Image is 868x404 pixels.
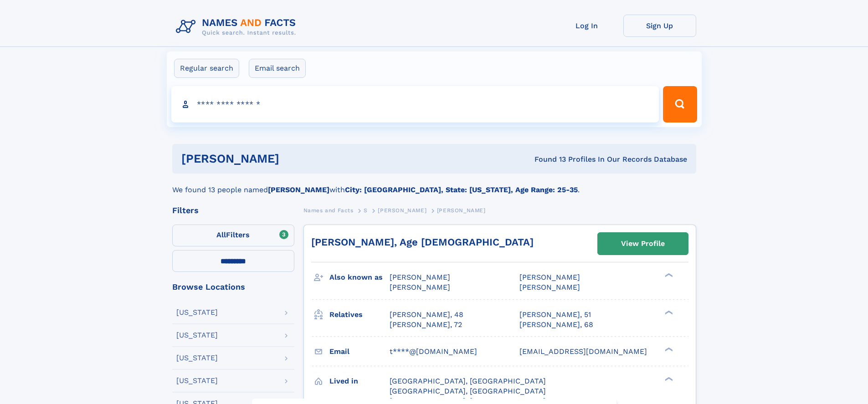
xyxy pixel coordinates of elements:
[663,272,673,278] div: ❯
[268,185,329,194] b: [PERSON_NAME]
[176,332,218,339] div: [US_STATE]
[174,59,239,78] label: Regular search
[663,346,673,352] div: ❯
[519,283,580,291] span: [PERSON_NAME]
[550,15,623,37] a: Log In
[172,283,294,291] div: Browse Locations
[172,174,696,195] div: We found 13 people named with .
[329,344,390,359] h3: Email
[176,377,218,384] div: [US_STATE]
[663,376,673,382] div: ❯
[519,310,591,320] a: [PERSON_NAME], 51
[329,373,390,389] h3: Lived in
[249,59,306,78] label: Email search
[172,206,294,215] div: Filters
[407,154,687,164] div: Found 13 Profiles In Our Records Database
[364,207,368,214] span: S
[311,236,534,248] a: [PERSON_NAME], Age [DEMOGRAPHIC_DATA]
[181,153,407,164] h1: [PERSON_NAME]
[172,15,303,39] img: Logo Names and Facts
[390,377,546,385] span: [GEOGRAPHIC_DATA], [GEOGRAPHIC_DATA]
[216,230,226,239] span: All
[172,225,294,246] label: Filters
[663,86,697,123] button: Search Button
[623,15,696,37] a: Sign Up
[390,283,450,291] span: [PERSON_NAME]
[519,320,593,330] a: [PERSON_NAME], 68
[390,273,450,281] span: [PERSON_NAME]
[176,309,218,316] div: [US_STATE]
[176,354,218,362] div: [US_STATE]
[621,233,665,254] div: View Profile
[390,320,462,330] a: [PERSON_NAME], 72
[364,205,368,216] a: S
[598,233,688,255] a: View Profile
[663,309,673,315] div: ❯
[390,310,463,320] a: [PERSON_NAME], 48
[390,387,546,395] span: [GEOGRAPHIC_DATA], [GEOGRAPHIC_DATA]
[519,273,580,281] span: [PERSON_NAME]
[437,207,486,214] span: [PERSON_NAME]
[378,207,426,214] span: [PERSON_NAME]
[378,205,426,216] a: [PERSON_NAME]
[171,86,659,123] input: search input
[345,185,578,194] b: City: [GEOGRAPHIC_DATA], State: [US_STATE], Age Range: 25-35
[519,347,647,356] span: [EMAIL_ADDRESS][DOMAIN_NAME]
[329,270,390,285] h3: Also known as
[329,307,390,322] h3: Relatives
[303,205,354,216] a: Names and Facts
